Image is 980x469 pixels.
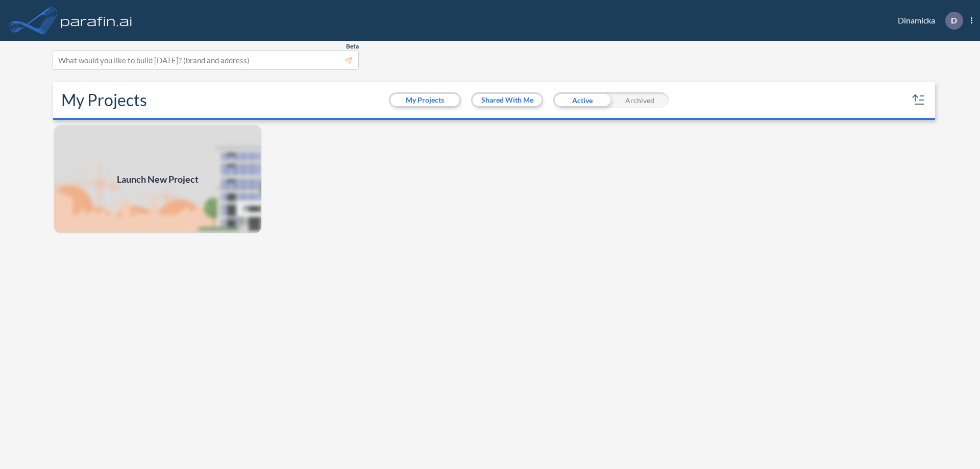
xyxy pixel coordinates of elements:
[61,90,147,110] h2: My Projects
[611,92,669,108] div: Archived
[53,124,262,234] a: Launch New Project
[883,12,972,30] div: Dinamicka
[117,172,199,186] span: Launch New Project
[951,16,957,25] p: D
[473,94,542,106] button: Shared With Me
[59,10,134,31] img: logo
[553,92,611,108] div: Active
[53,124,262,234] img: add
[390,94,459,106] button: My Projects
[911,92,927,108] button: sort
[346,42,359,51] span: Beta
